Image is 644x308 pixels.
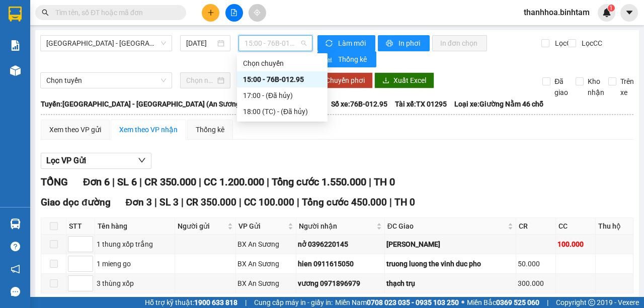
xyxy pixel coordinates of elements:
div: truong luong the vinh duc pho [386,258,514,269]
span: TH 0 [394,196,415,208]
span: 15:00 - 76B-012.95 [245,36,306,51]
span: Giao dọc đường [41,196,111,208]
span: Tổng cước 450.000 [302,196,387,208]
span: file-add [230,9,237,16]
span: Số xe: 76B-012.95 [331,98,387,110]
span: caret-down [625,8,634,17]
span: Cung cấp máy in - giấy in: [254,297,333,308]
span: Người nhận [299,221,374,232]
div: Chọn chuyến [237,55,328,71]
strong: 0708 023 035 - 0935 103 250 [367,298,459,306]
img: warehouse-icon [10,219,21,229]
img: solution-icon [10,40,21,51]
strong: 0369 525 060 [496,298,539,306]
span: Lọc CC [578,38,604,49]
div: 300.000 [518,278,554,289]
span: CR 350.000 [144,176,196,188]
button: Chuyển phơi [317,72,373,88]
th: STT [66,218,95,235]
td: BX An Sương [236,274,297,293]
button: plus [202,4,219,22]
th: CR [516,218,556,235]
span: Chọn tuyến [46,73,166,88]
span: Đơn 3 [126,196,152,208]
span: Kho nhận [584,76,608,98]
div: 1 mieng go [97,258,173,269]
div: BX An Sương [237,239,295,250]
td: BX An Sương [236,254,297,274]
sup: 1 [608,5,615,12]
span: Lọc CR [551,38,577,49]
span: printer [386,40,394,48]
span: sync [326,40,334,48]
span: | [154,196,157,208]
div: Xem theo VP gửi [49,124,101,135]
span: search [42,9,49,16]
div: BX An Sương [237,278,295,289]
span: Thống kê [338,54,368,65]
span: Đơn 6 [83,176,110,188]
b: Tuyến: [GEOGRAPHIC_DATA] - [GEOGRAPHIC_DATA] (An Sương) [41,100,243,108]
button: downloadXuất Excel [374,72,434,88]
span: SL 6 [117,176,137,188]
div: hien 0911615050 [298,258,382,269]
span: ⚪️ [461,300,464,304]
span: Miền Nam [335,297,459,308]
strong: 1900 633 818 [194,298,237,306]
button: In đơn chọn [432,35,487,51]
span: | [389,196,392,208]
div: 15:00 - 76B-012.95 [243,74,321,85]
span: | [199,176,201,188]
span: | [297,196,299,208]
div: 100.000 [557,239,594,250]
button: printerIn phơi [378,35,430,51]
span: bar-chart [326,56,334,64]
span: | [547,297,548,308]
input: Chọn ngày [186,75,215,86]
button: bar-chartThống kê [317,51,376,67]
span: Tài xế: TX 01295 [395,98,447,110]
span: TH 0 [374,176,395,188]
span: question-circle [11,242,20,251]
span: | [245,297,247,308]
span: TỔNG [41,176,68,188]
button: Lọc VP Gửi [41,153,151,169]
span: Loại xe: Giường Nằm 46 chỗ [454,98,543,110]
span: Đã giao [550,76,572,98]
span: 1 [609,5,613,12]
img: logo-vxr [9,7,22,22]
span: Làm mới [338,38,367,49]
button: file-add [225,4,243,22]
div: 18:00 (TC) - (Đã hủy) [243,106,321,117]
div: 1 thung xốp trắng [97,239,173,250]
img: warehouse-icon [10,65,21,76]
button: syncLàm mới [317,35,375,51]
span: thanhhoa.binhtam [516,6,598,19]
span: | [239,196,242,208]
th: Tên hàng [95,218,175,235]
span: VP Gửi [238,221,286,232]
span: plus [207,9,214,16]
div: 50.000 [518,258,554,269]
button: caret-down [620,4,638,22]
th: CC [556,218,596,235]
span: | [139,176,142,188]
span: CC 100.000 [244,196,294,208]
span: Sài Gòn - Quảng Ngãi (An Sương) [46,36,166,51]
div: BX An Sương [237,258,295,269]
span: copyright [588,299,595,306]
span: Hỗ trợ kỹ thuật: [145,297,237,308]
span: down [138,156,146,164]
span: Xuất Excel [393,75,426,86]
div: nở 0396220145 [298,239,382,250]
td: BX An Sương [236,235,297,254]
span: CC 1.200.000 [204,176,264,188]
div: [PERSON_NAME] [386,239,514,250]
span: Miền Bắc [467,297,539,308]
span: | [369,176,371,188]
span: ĐC Giao [387,221,506,232]
span: download [382,77,389,85]
span: Lọc VP Gửi [46,154,86,167]
span: message [11,287,20,296]
span: aim [254,9,261,16]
